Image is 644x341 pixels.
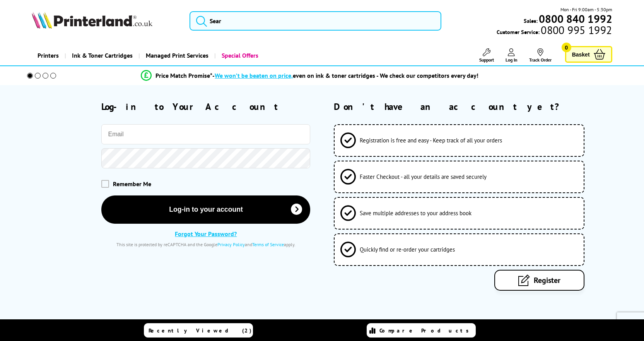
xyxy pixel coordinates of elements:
[360,246,455,253] span: Quickly find or re-order your cartridges
[540,26,612,34] span: 0800 995 1992
[538,15,612,22] a: 0800 840 1992
[539,12,612,26] b: 0800 840 1992
[101,242,310,247] div: This site is protected by reCAPTCHA and the Google and apply.
[479,48,494,63] a: Support
[32,12,152,29] img: Printerland Logo
[562,43,571,52] span: 0
[175,230,237,238] a: Forgot Your Password?
[113,180,151,188] span: Remember Me
[212,72,478,79] div: - even on ink & toner cartridges - We check our competitors every day!
[138,46,214,65] a: Managed Print Services
[506,48,518,63] a: Log In
[215,72,293,79] span: We won’t be beaten on price,
[214,46,264,65] a: Special Offers
[565,46,612,63] a: Basket 0
[529,48,552,63] a: Track Order
[65,46,138,65] a: Ink & Toner Cartridges
[32,46,65,65] a: Printers
[524,17,538,24] span: Sales:
[190,11,442,31] input: Sear
[479,57,494,63] span: Support
[72,46,133,65] span: Ink & Toner Cartridges
[506,57,518,63] span: Log In
[534,275,560,285] span: Register
[572,49,590,60] span: Basket
[17,69,603,82] li: modal_Promise
[379,327,473,334] span: Compare Products
[101,195,310,224] button: Log-in to your account
[32,12,179,30] a: Printerland Logo
[252,242,284,247] a: Terms of Service
[101,101,310,113] h2: Log-in to Your Account
[144,323,253,338] a: Recently Viewed (2)
[367,323,476,338] a: Compare Products
[217,242,245,247] a: Privacy Policy
[497,26,612,36] span: Customer Service:
[560,6,612,13] span: Mon - Fri 9:00am - 5:30pm
[101,124,310,144] input: Email
[155,72,212,79] span: Price Match Promise*
[334,101,612,113] h2: Don't have an account yet?
[360,209,471,217] span: Save multiple addresses to your address book
[149,327,252,334] span: Recently Viewed (2)
[494,270,584,291] a: Register
[360,173,487,180] span: Faster Checkout - all your details are saved securely
[360,137,502,144] span: Registration is free and easy - Keep track of all your orders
